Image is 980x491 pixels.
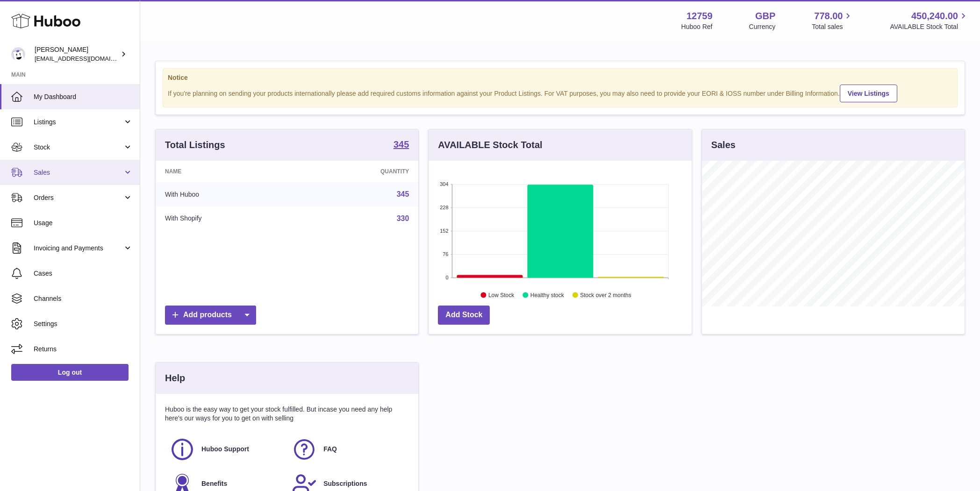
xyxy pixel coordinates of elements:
span: Listings [34,118,123,127]
a: 345 [393,140,409,151]
a: 330 [397,214,409,222]
td: With Huboo [156,182,297,206]
h3: Help [165,372,185,384]
span: Returns [34,345,133,354]
a: 778.00 Total sales [812,10,853,31]
strong: GBP [755,10,775,22]
span: My Dashboard [34,93,133,101]
span: Huboo Support [201,445,249,454]
text: 228 [440,205,448,210]
a: Add Stock [438,306,490,325]
a: Add products [165,306,256,325]
th: Quantity [297,161,418,182]
h3: AVAILABLE Stock Total [438,139,542,151]
text: Low Stock [488,292,515,299]
text: Healthy stock [530,292,565,299]
text: Stock over 2 months [580,292,631,299]
text: 304 [440,181,448,187]
div: If you're planning on sending your products internationally please add required customs informati... [168,83,952,102]
a: Huboo Support [170,437,282,462]
span: Orders [34,193,123,202]
div: Currency [749,22,776,31]
strong: 12759 [687,10,713,22]
h3: Sales [711,139,736,151]
span: 778.00 [814,10,843,22]
div: Huboo Ref [681,22,713,31]
span: Settings [34,320,133,328]
span: Stock [34,143,123,152]
p: Huboo is the easy way to get your stock fulfilled. But incase you need any help here's our ways f... [165,405,409,423]
span: [EMAIL_ADDRESS][DOMAIN_NAME] [35,55,137,62]
td: With Shopify [156,206,297,231]
text: 76 [443,251,449,257]
span: Sales [34,168,123,177]
span: Total sales [812,22,853,31]
span: Channels [34,294,133,303]
span: AVAILABLE Stock Total [890,22,969,31]
a: 450,240.00 AVAILABLE Stock Total [890,10,969,31]
img: sofiapanwar@unndr.com [11,47,25,61]
th: Name [156,161,297,182]
a: View Listings [840,85,897,102]
a: 345 [397,190,409,198]
text: 0 [446,275,449,280]
span: Benefits [201,479,227,488]
a: Log out [11,364,129,381]
strong: 345 [393,140,409,149]
strong: Notice [168,73,952,82]
h3: Total Listings [165,139,225,151]
span: Usage [34,219,133,228]
div: [PERSON_NAME] [35,45,119,63]
span: 450,240.00 [911,10,958,22]
span: FAQ [323,445,337,454]
span: Invoicing and Payments [34,244,123,253]
a: FAQ [292,437,404,462]
span: Subscriptions [323,479,367,488]
text: 152 [440,228,448,234]
span: Cases [34,269,133,278]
